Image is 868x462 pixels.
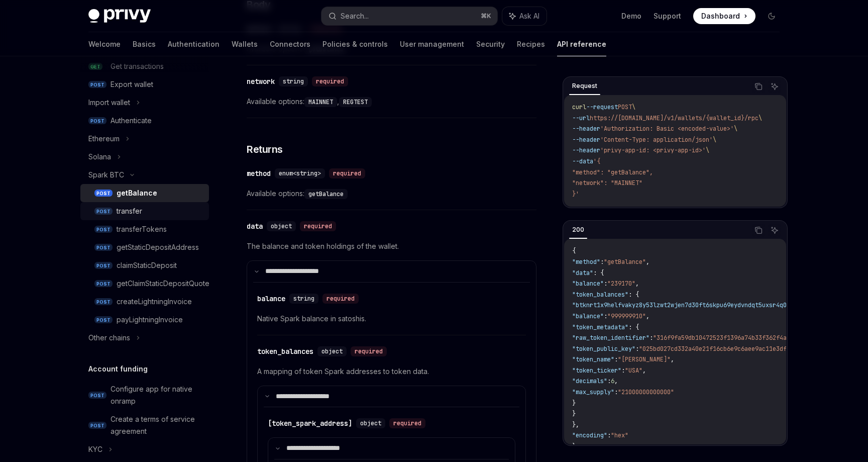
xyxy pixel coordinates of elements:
[621,11,641,21] a: Demo
[279,169,321,177] span: enum<string>
[247,142,283,156] span: Returns
[117,187,157,199] div: getBalance
[590,114,758,122] span: https://[DOMAIN_NAME]/v1/wallets/{wallet_id}/rpc
[88,9,151,23] img: dark logo
[572,410,576,418] span: }
[614,388,618,396] span: :
[360,419,381,427] span: object
[247,240,536,252] span: The balance and token holdings of the wallet.
[600,136,713,144] span: 'Content-Type: application/json'
[572,291,628,299] span: "token_balances"
[654,11,681,21] a: Support
[94,226,113,233] span: POST
[80,274,209,293] a: POSTgetClaimStaticDepositQuote
[600,146,706,154] span: 'privy-app-id: <privy-app-id>'
[80,238,209,256] a: POSTgetStaticDepositAddress
[117,259,177,271] div: claimStaticDeposit
[517,32,545,56] a: Recipes
[752,224,765,237] button: Copy the contents from the code block
[94,208,113,215] span: POST
[111,383,203,407] div: Configure app for native onramp
[572,431,607,439] span: "encoding"
[593,157,600,165] span: '{
[607,377,611,385] span: :
[621,366,625,375] span: :
[88,332,130,344] div: Other chains
[111,413,203,437] div: Create a terms of service agreement
[341,10,369,22] div: Search...
[94,316,113,324] span: POST
[329,168,365,178] div: required
[247,76,275,86] div: network
[614,355,618,363] span: :
[80,311,209,329] a: POSTpayLightningInvoice
[557,32,606,56] a: API reference
[400,32,464,56] a: User management
[604,280,607,288] span: :
[80,220,209,238] a: POSTtransferTokens
[519,11,539,21] span: Ask AI
[734,125,737,133] span: \
[646,312,649,320] span: ,
[572,114,590,122] span: --url
[117,314,183,326] div: payLightningInvoice
[671,355,674,363] span: ,
[88,117,106,125] span: POST
[257,365,526,378] span: A mapping of token Spark addresses to token data.
[80,184,209,202] a: POSTgetBalance
[117,278,209,290] div: getClaimStaticDepositQuote
[611,431,628,439] span: "hex"
[322,294,359,304] div: required
[713,136,716,144] span: \
[572,312,604,320] span: "balance"
[283,77,304,85] span: string
[94,244,113,251] span: POST
[94,298,113,306] span: POST
[701,11,740,21] span: Dashboard
[168,32,220,56] a: Authentication
[586,103,618,111] span: --request
[628,291,639,299] span: : {
[111,115,152,127] div: Authenticate
[693,8,755,24] a: Dashboard
[88,97,130,109] div: Import wallet
[247,188,536,200] span: Available options:
[614,377,618,385] span: ,
[94,262,113,269] span: POST
[572,388,614,396] span: "max_supply"
[600,258,604,266] span: :
[706,146,709,154] span: \
[572,280,604,288] span: "balance"
[604,312,607,320] span: :
[607,431,611,439] span: :
[572,168,653,176] span: "method": "getBalance",
[481,12,491,20] span: ⌘ K
[88,363,148,375] h5: Account funding
[351,346,387,356] div: required
[321,7,497,25] button: Search...⌘K
[111,78,153,90] div: Export wallet
[304,97,337,107] code: MAINNET
[572,421,579,429] span: },
[268,418,352,428] div: [token_spark_address]
[270,32,310,56] a: Connectors
[646,258,649,266] span: ,
[572,258,600,266] span: "method"
[618,355,671,363] span: "[PERSON_NAME]"
[80,202,209,220] a: POSTtransfer
[593,269,604,277] span: : {
[88,32,121,56] a: Welcome
[572,146,600,154] span: --header
[247,168,271,178] div: method
[572,377,607,385] span: "decimals"
[758,114,762,122] span: \
[94,190,113,197] span: POST
[80,75,209,94] a: POSTExport wallet
[88,392,106,399] span: POST
[300,221,336,231] div: required
[600,125,734,133] span: 'Authorization: Basic <encoded-value>'
[572,157,593,165] span: --data
[768,80,781,93] button: Ask AI
[635,345,639,353] span: :
[247,221,263,231] div: data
